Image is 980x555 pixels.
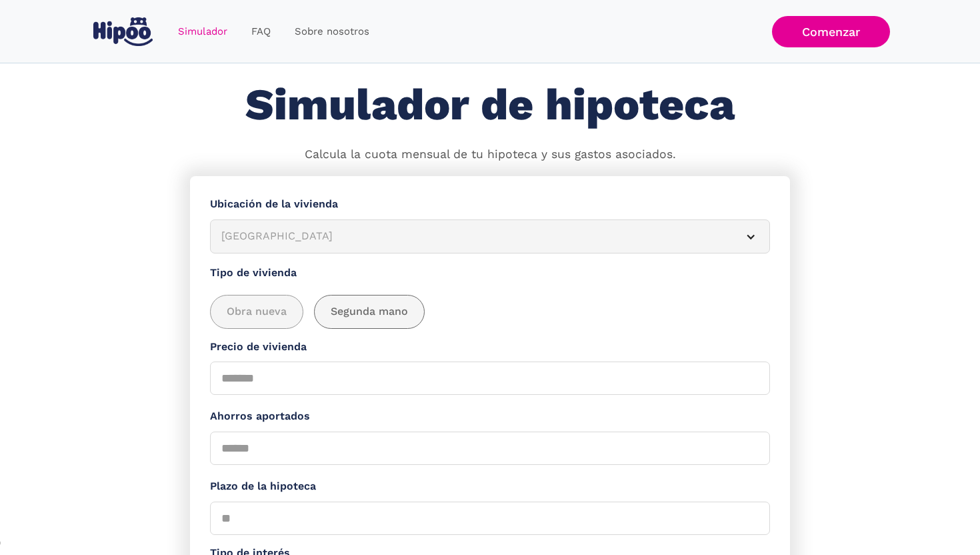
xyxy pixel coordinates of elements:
[245,81,735,129] h1: Simulador de hipoteca
[239,19,283,45] a: FAQ
[210,219,770,253] article: [GEOGRAPHIC_DATA]
[210,408,770,425] label: Ahorros aportados
[210,478,770,495] label: Plazo de la hipoteca
[210,196,770,213] label: Ubicación de la vivienda
[210,265,770,282] label: Tipo de vivienda
[210,339,770,356] label: Precio de vivienda
[221,228,727,245] div: [GEOGRAPHIC_DATA]
[305,146,676,163] p: Calcula la cuota mensual de tu hipoteca y sus gastos asociados.
[166,19,239,45] a: Simulador
[227,304,287,320] span: Obra nueva
[90,12,155,51] a: home
[772,16,890,47] a: Comenzar
[283,19,381,45] a: Sobre nosotros
[331,304,408,320] span: Segunda mano
[210,295,770,329] div: add_description_here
